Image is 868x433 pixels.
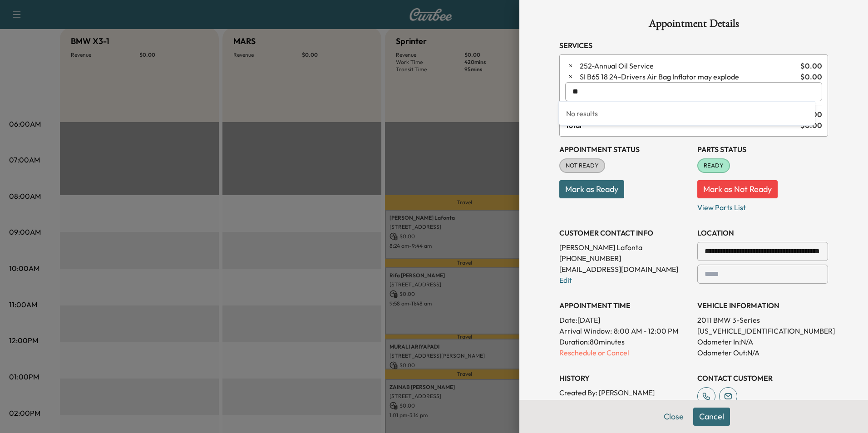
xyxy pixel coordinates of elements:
h1: Appointment Details [559,18,828,33]
p: Odometer In: N/A [697,336,828,347]
p: Date: [DATE] [559,315,690,325]
span: $ 0.00 [800,60,822,71]
button: Mark as Not Ready [697,180,778,198]
p: [US_VEHICLE_IDENTIFICATION_NUMBER] [697,325,828,336]
span: $ 0.00 [800,71,822,82]
p: [EMAIL_ADDRESS][DOMAIN_NAME] [559,264,690,275]
p: Odometer Out: N/A [697,347,828,358]
span: NOT READY [560,161,604,170]
h3: APPOINTMENT TIME [559,300,690,311]
span: Drivers Air Bag Inflator may explode [580,71,797,82]
h3: LOCATION [697,227,828,238]
p: Duration: 80 minutes [559,336,690,347]
button: Close [658,408,690,426]
p: 2011 BMW 3-Series [697,315,828,325]
p: [PERSON_NAME] Lafonta [559,242,690,253]
span: Annual Oil Service [580,60,797,71]
h3: CUSTOMER CONTACT INFO [559,227,690,238]
span: 8:00 AM - 12:00 PM [614,325,678,336]
button: Mark as Ready [559,180,624,198]
a: Edit [559,276,572,285]
p: View Parts List [697,198,828,213]
p: [PHONE_NUMBER] [559,253,690,264]
h3: Appointment Status [559,144,690,155]
p: Reschedule or Cancel [559,347,690,358]
div: No results [559,102,815,125]
h3: Services [559,40,828,51]
span: READY [698,161,729,170]
h3: Parts Status [697,144,828,155]
p: Arrival Window: [559,325,690,336]
button: Cancel [693,408,730,426]
h3: VEHICLE INFORMATION [697,300,828,311]
h3: CONTACT CUSTOMER [697,373,828,384]
p: Created By : [PERSON_NAME] [559,387,690,398]
p: Created At : [DATE] 10:52:44 AM [559,398,690,409]
h3: History [559,373,690,384]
